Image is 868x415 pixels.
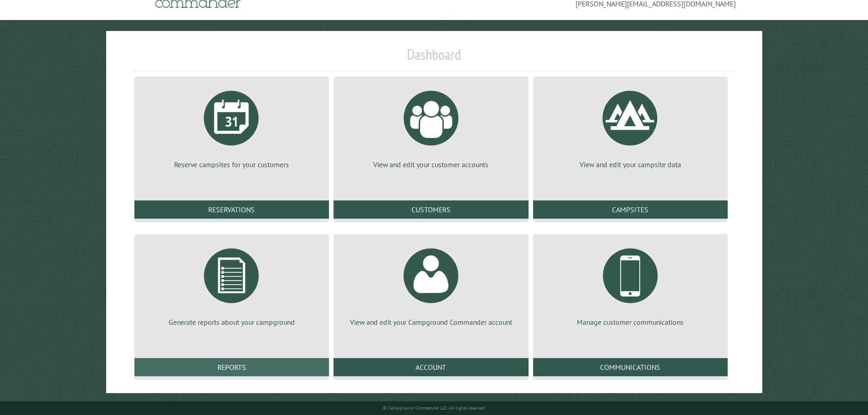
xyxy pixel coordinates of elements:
a: Manage customer communications [544,241,717,327]
small: © Campground Commander LLC. All rights reserved. [383,405,486,411]
p: Reserve campsites for your customers [145,159,318,169]
a: View and edit your customer accounts [344,84,517,169]
a: Generate reports about your campground [145,241,318,327]
h1: Dashboard [132,46,736,71]
a: Reserve campsites for your customers [145,84,318,169]
p: View and edit your customer accounts [344,159,517,169]
a: View and edit your Campground Commander account [344,241,517,327]
p: Generate reports about your campground [145,317,318,327]
p: View and edit your Campground Commander account [344,317,517,327]
p: Manage customer communications [544,317,717,327]
p: View and edit your campsite data [544,159,717,169]
a: Communications [533,358,728,376]
a: Customers [334,200,528,219]
a: Campsites [533,200,728,219]
a: Account [334,358,528,376]
a: Reservations [134,200,329,219]
a: Reports [134,358,329,376]
a: View and edit your campsite data [544,84,717,169]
